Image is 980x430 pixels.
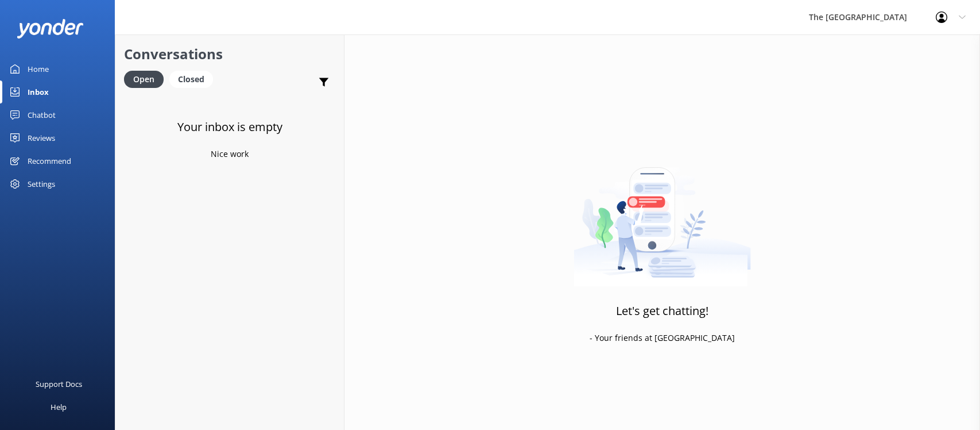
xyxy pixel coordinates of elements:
div: Help [51,396,67,419]
div: Home [28,57,49,80]
div: Open [124,71,164,88]
div: Settings [28,172,55,195]
div: Support Docs [36,373,82,396]
h3: Let's get chatting! [616,302,708,320]
div: Reviews [28,126,55,149]
div: Chatbot [28,103,56,126]
h3: Your inbox is empty [177,118,282,136]
img: yonder-white-logo.png [17,19,83,38]
div: Recommend [28,149,71,172]
p: Nice work [211,148,249,160]
div: Inbox [28,80,49,103]
img: artwork of a man stealing a conversation from at giant smartphone [574,143,751,287]
p: - Your friends at [GEOGRAPHIC_DATA] [590,332,735,344]
a: Open [124,72,169,85]
a: Closed [169,72,219,85]
div: Closed [169,71,213,88]
h2: Conversations [124,43,335,65]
